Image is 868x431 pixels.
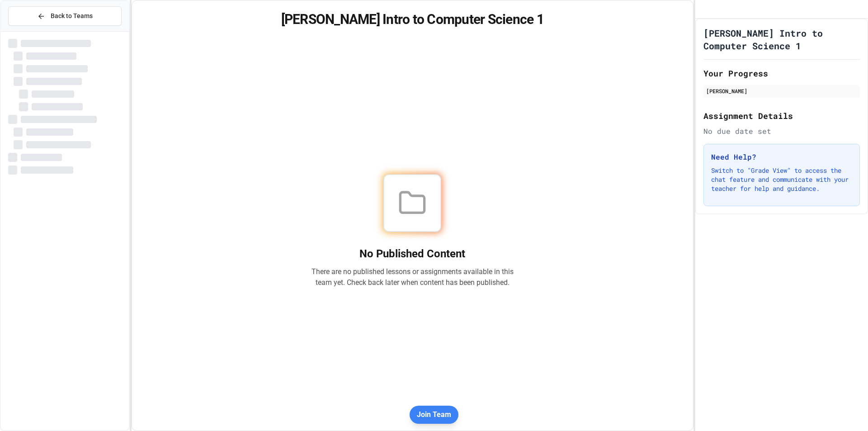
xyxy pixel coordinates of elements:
[711,152,852,162] h3: Need Help?
[410,406,458,424] button: Join Team
[51,11,93,21] span: Back to Teams
[143,11,682,28] h1: [PERSON_NAME] Intro to Computer Science 1
[311,266,514,288] p: There are no published lessons or assignments available in this team yet. Check back later when c...
[711,166,852,193] p: Switch to "Grade View" to access the chat feature and communicate with your teacher for help and ...
[311,246,514,261] h2: No Published Content
[706,87,857,95] div: [PERSON_NAME]
[703,27,860,52] h1: [PERSON_NAME] Intro to Computer Science 1
[703,126,860,137] div: No due date set
[703,67,860,80] h2: Your Progress
[703,109,860,122] h2: Assignment Details
[8,6,122,26] button: Back to Teams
